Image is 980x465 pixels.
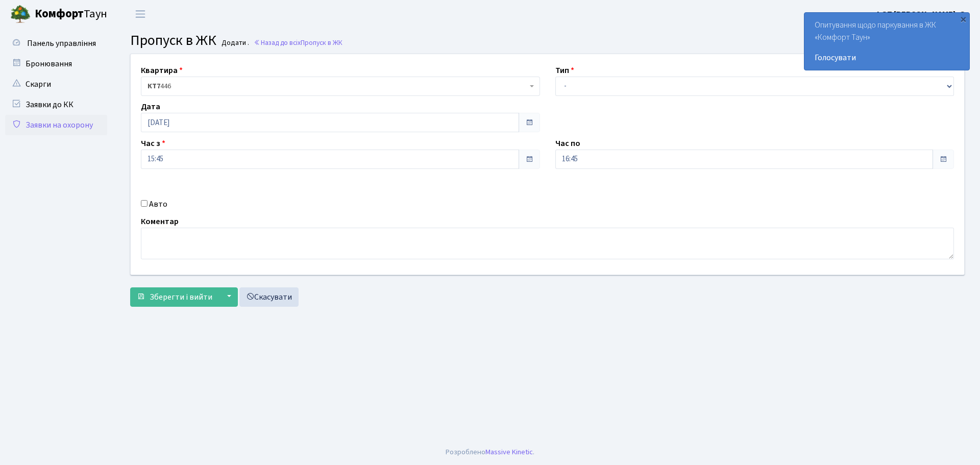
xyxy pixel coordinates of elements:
label: Дата [141,101,160,113]
span: Панель управління [27,38,96,49]
b: Комфорт [35,6,84,22]
label: Коментар [141,215,179,228]
div: Розроблено . [446,447,534,458]
a: Скарги [5,74,107,94]
button: Зберегти і вийти [130,287,219,307]
label: Авто [149,198,167,210]
span: <b>КТ7</b>&nbsp;&nbsp;&nbsp;446 [141,77,540,96]
a: Назад до всіхПропуск в ЖК [254,38,342,47]
label: Квартира [141,64,183,77]
span: <b>КТ7</b>&nbsp;&nbsp;&nbsp;446 [148,81,527,91]
div: × [958,14,968,24]
a: Скасувати [239,287,299,307]
label: Час з [141,137,165,150]
a: Панель управління [5,33,107,54]
img: logo.png [10,4,31,25]
a: Заявки на охорону [5,115,107,135]
span: Пропуск в ЖК [130,30,216,51]
div: Опитування щодо паркування в ЖК «Комфорт Таун» [804,13,969,70]
span: Пропуск в ЖК [301,38,342,47]
label: Час по [555,137,580,150]
button: Переключити навігацію [128,6,153,22]
a: Massive Kinetic [485,447,533,457]
label: Тип [555,64,574,77]
a: Голосувати [815,52,959,64]
a: ФОП [PERSON_NAME]. О. [875,8,968,20]
a: Бронювання [5,54,107,74]
b: ФОП [PERSON_NAME]. О. [875,9,968,20]
b: КТ7 [148,81,160,91]
span: Таун [35,6,107,23]
small: Додати . [219,39,249,47]
a: Заявки до КК [5,94,107,115]
span: Зберегти і вийти [150,291,212,303]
